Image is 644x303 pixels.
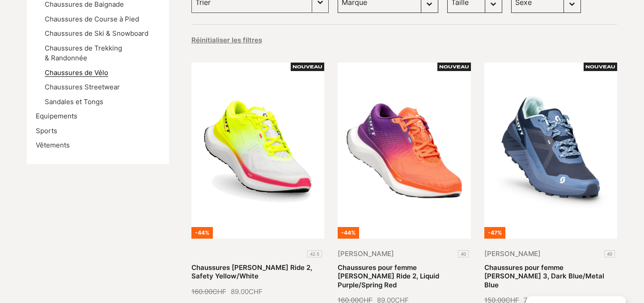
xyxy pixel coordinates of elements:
[45,97,103,106] a: Sandales et Tongs
[45,44,122,63] a: Chaussures de Trekking & Randonnée
[45,15,139,23] a: Chaussures de Course à Pied
[191,36,262,45] button: Réinitialiser les filtres
[45,83,120,91] a: Chaussures Streetwear
[338,263,439,289] a: Chaussures pour femme [PERSON_NAME] Ride 2, Liquid Purple/Spring Red
[45,29,148,38] a: Chaussures de Ski & Snowboard
[36,126,57,135] a: Sports
[45,68,108,77] a: Chaussures de Vélo
[36,141,70,149] a: Vêtements
[191,263,312,281] a: Chaussures [PERSON_NAME] Ride 2, Safety Yellow/White
[484,263,604,289] a: Chaussures pour femme [PERSON_NAME] 3, Dark Blue/Metal Blue
[36,112,77,120] a: Equipements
